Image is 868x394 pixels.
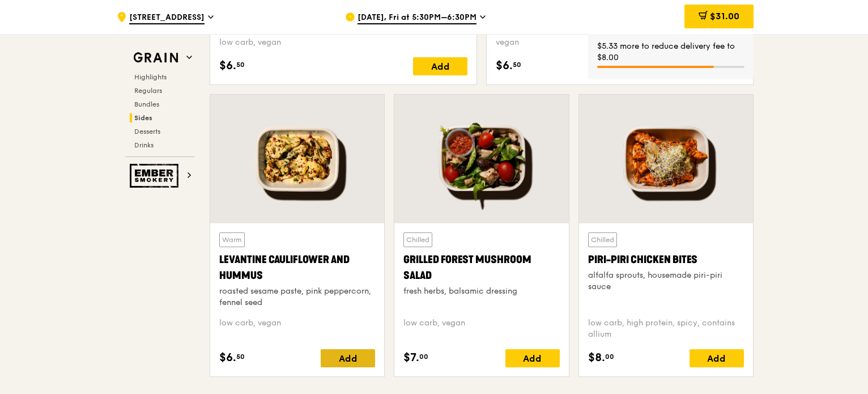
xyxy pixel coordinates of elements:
[588,349,605,366] span: $8.
[219,57,236,74] span: $6.
[134,128,160,135] span: Desserts
[505,349,560,367] div: Add
[403,232,432,247] div: Chilled
[419,352,428,361] span: 00
[236,60,245,69] span: 50
[130,48,182,68] img: Grain web logo
[134,73,167,81] span: Highlights
[710,11,739,22] span: $31.00
[413,57,467,75] div: Add
[134,87,162,95] span: Regulars
[588,270,744,293] div: alfalfa sprouts, housemade piri-piri sauce
[496,57,513,74] span: $6.
[513,60,521,69] span: 50
[219,349,236,366] span: $6.
[129,12,205,24] span: [STREET_ADDRESS]
[219,37,467,48] div: low carb, vegan
[219,317,375,340] div: low carb, vegan
[134,100,159,108] span: Bundles
[236,352,245,361] span: 50
[403,252,559,283] div: Grilled Forest Mushroom Salad
[134,141,154,149] span: Drinks
[358,12,476,24] span: [DATE], Fri at 5:30PM–6:30PM
[134,114,152,122] span: Sides
[321,349,375,367] div: Add
[588,252,744,268] div: Piri-piri Chicken Bites
[588,317,744,340] div: low carb, high protein, spicy, contains allium
[403,349,419,366] span: $7.
[219,252,375,283] div: Levantine Cauliflower and Hummus
[219,232,245,247] div: Warm
[130,164,182,188] img: Ember Smokery web logo
[588,232,617,247] div: Chilled
[605,352,614,361] span: 00
[403,317,559,340] div: low carb, vegan
[690,349,744,367] div: Add
[597,41,744,63] div: $5.33 more to reduce delivery fee to $8.00
[496,37,744,48] div: vegan
[403,286,559,297] div: fresh herbs, balsamic dressing
[219,286,375,308] div: roasted sesame paste, pink peppercorn, fennel seed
